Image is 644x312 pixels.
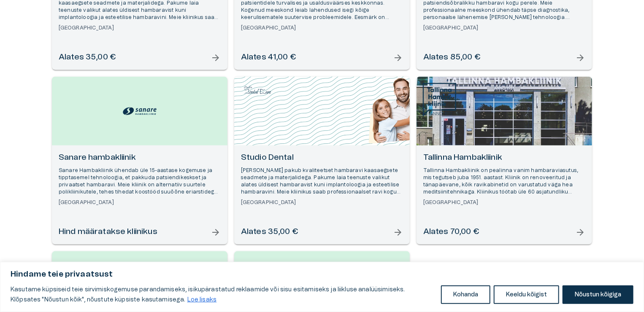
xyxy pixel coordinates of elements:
[211,227,221,237] span: arrow_forward
[234,77,410,245] a: Open selected supplier available booking dates
[11,269,633,280] p: Hindame teie privaatsust
[59,167,221,196] p: Sanare Hambakliinik ühendab üle 15-aastase kogemuse ja tipptasemel tehnoloogia, et pakkuda patsie...
[423,83,456,117] img: Tallinna Hambakliinik logo
[393,53,403,63] span: arrow_forward
[52,77,227,245] a: Open selected supplier available booking dates
[59,152,221,164] h6: Sanare hambakliinik
[241,24,403,32] h6: [GEOGRAPHIC_DATA]
[423,226,479,238] h6: Alates 70,00 €
[241,152,403,164] h6: Studio Dental
[241,83,274,97] img: Studio Dental logo
[423,52,480,63] h6: Alates 85,00 €
[187,296,217,303] a: Loe lisaks
[241,199,403,206] h6: [GEOGRAPHIC_DATA]
[575,53,585,63] span: arrow_forward
[123,105,157,117] img: Sanare hambakliinik logo
[211,53,221,63] span: arrow_forward
[423,24,585,32] h6: [GEOGRAPHIC_DATA]
[393,227,403,237] span: arrow_forward
[59,226,157,238] h6: Hind määratakse kliinikus
[575,227,585,237] span: arrow_forward
[59,52,116,63] h6: Alates 35,00 €
[423,167,585,196] p: Tallinna Hambakliinik on pealinna vanim hambaraviasutus, mis tegutseb juba 1951. aastast. Kliinik...
[59,199,221,206] h6: [GEOGRAPHIC_DATA]
[11,285,435,305] p: Kasutame küpsiseid teie sirvimiskogemuse parandamiseks, isikupärastatud reklaamide või sisu esita...
[423,152,585,164] h6: Tallinna Hambakliinik
[59,24,221,32] h6: [GEOGRAPHIC_DATA]
[241,226,298,238] h6: Alates 35,00 €
[241,167,403,196] p: [PERSON_NAME] pakub kvaliteetset hambaravi kaasaegsete seadmete ja materjalidega. Pakume laia tee...
[43,7,56,13] span: Help
[423,199,585,206] h6: [GEOGRAPHIC_DATA]
[563,285,633,304] button: Nõustun kõigiga
[494,285,559,304] button: Keeldu kõigist
[441,285,490,304] button: Kohanda
[417,77,592,245] a: Open selected supplier available booking dates
[241,52,296,63] h6: Alates 41,00 €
